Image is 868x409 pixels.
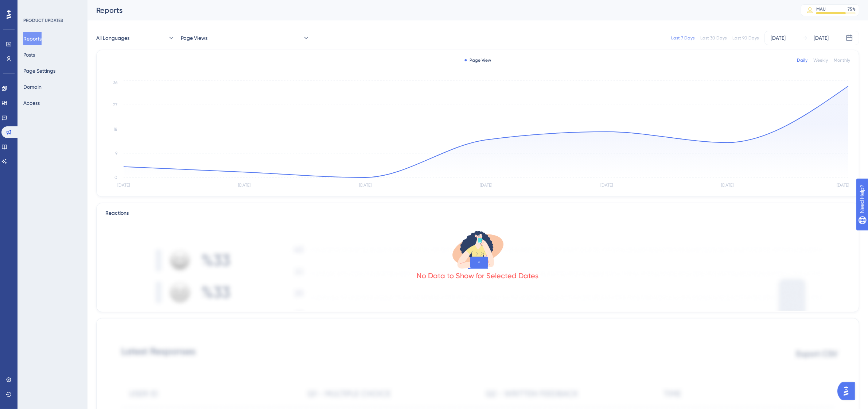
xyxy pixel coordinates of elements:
div: Last 30 Days [700,35,727,41]
div: MAU [816,6,826,12]
div: Page View [464,57,491,63]
button: Page Settings [23,64,55,77]
button: Posts [23,48,35,61]
tspan: [DATE] [117,183,130,188]
button: Access [23,96,40,110]
span: Page Views [181,34,207,42]
button: All Languages [96,31,175,45]
button: Domain [23,80,42,93]
button: Reports [23,32,42,45]
span: Need Help? [17,2,46,11]
tspan: [DATE] [721,183,734,188]
tspan: [DATE] [238,183,250,188]
div: Weekly [813,57,828,63]
iframe: UserGuiding AI Assistant Launcher [837,380,859,402]
button: Page Views [181,31,310,45]
tspan: 18 [113,127,117,132]
tspan: 0 [114,175,117,180]
tspan: 27 [113,103,117,108]
tspan: 9 [115,151,117,156]
div: Reactions [105,209,850,218]
tspan: [DATE] [600,183,613,188]
div: PRODUCT UPDATES [23,18,63,23]
div: Monthly [834,57,850,63]
tspan: [DATE] [837,183,849,188]
tspan: [DATE] [480,183,492,188]
div: Last 90 Days [732,35,759,41]
div: Last 7 Days [671,35,694,41]
tspan: 36 [113,80,117,85]
div: Reports [96,5,783,15]
div: Daily [797,57,807,63]
div: 75 % [848,6,856,12]
div: [DATE] [814,34,829,42]
div: [DATE] [771,34,786,42]
tspan: [DATE] [359,183,371,188]
span: All Languages [96,34,129,42]
div: No Data to Show for Selected Dates [417,271,539,281]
